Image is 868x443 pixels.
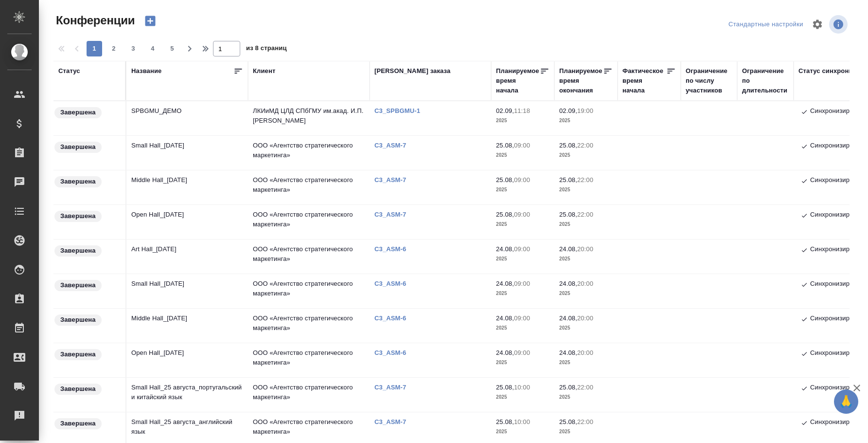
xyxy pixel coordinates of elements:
span: Посмотреть информацию [829,15,850,34]
p: 19:00 [577,107,593,114]
p: 24.08, [496,245,514,253]
td: ООО «Агентство стратегического маркетинга» [248,378,370,412]
p: C3_ASM-7 [374,384,413,391]
div: [PERSON_NAME] заказа [374,66,450,76]
p: 22:00 [577,176,593,184]
div: Фактическое время начала [622,66,666,95]
div: Клиент [253,66,275,76]
p: Синхронизировано [810,417,867,429]
p: 2025 [559,392,613,402]
p: Синхронизировано [810,314,867,325]
div: split button [726,17,806,32]
p: 02.09, [559,107,577,114]
p: C3_ASM-7 [374,418,413,425]
a: C3_ASM-6 [374,314,413,322]
p: 09:00 [514,211,530,218]
p: Синхронизировано [810,106,867,118]
p: 2025 [559,220,613,229]
a: C3_ASM-6 [374,280,413,287]
p: 2025 [496,289,549,298]
p: 09:00 [514,349,530,356]
p: 2025 [559,116,613,126]
span: 🙏 [838,391,854,412]
td: ООО «Агентство стратегического маркетинга» [248,343,370,377]
p: 25.08, [496,176,514,184]
p: 2025 [559,254,613,264]
div: Название [131,66,161,76]
p: 2025 [496,323,549,333]
p: 24.08, [559,245,577,253]
p: 2025 [496,392,549,402]
td: ООО «Агентство стратегического маркетинга» [248,170,370,204]
p: 2025 [496,185,549,195]
td: ООО «Агентство стратегического маркетинга» [248,274,370,308]
p: 25.08, [559,384,577,391]
p: 2025 [496,116,549,126]
p: 25.08, [559,418,577,425]
td: ООО «Агентство стратегического маркетинга» [248,136,370,170]
p: 2025 [496,358,549,368]
p: 09:00 [514,280,530,287]
div: Статус [58,66,80,76]
p: 10:00 [514,418,530,425]
p: C3_ASM-7 [374,211,413,218]
td: SPBGMU_ДЕМО [126,101,248,135]
div: Ограничение по длительности [742,66,789,95]
a: C3_ASM-6 [374,245,413,253]
p: Завершена [60,108,96,117]
p: C3_ASM-7 [374,142,413,149]
span: 3 [125,44,141,54]
span: Настроить таблицу [806,13,829,36]
td: ООО «Агентство стратегического маркетинга» [248,240,370,274]
td: ООО «Агентство стратегического маркетинга» [248,309,370,343]
p: 2025 [559,150,613,160]
p: 25.08, [559,211,577,218]
button: 4 [145,41,160,56]
p: 22:00 [577,384,593,391]
td: Open Hall_[DATE] [126,205,248,239]
a: C3_ASM-7 [374,176,413,184]
p: 24.08, [559,314,577,322]
p: 2025 [559,358,613,368]
span: из 8 страниц [246,42,287,56]
p: 09:00 [514,314,530,322]
p: Синхронизировано [810,279,867,291]
p: 2025 [496,220,549,229]
p: Синхронизировано [810,244,867,256]
button: 🙏 [834,389,858,414]
div: Ограничение по числу участников [686,66,732,95]
td: Middle Hall_[DATE] [126,309,248,343]
span: 5 [164,44,180,54]
td: Open Hall_[DATE] [126,343,248,377]
p: 20:00 [577,245,593,253]
p: C3_SPBGMU-1 [374,107,427,114]
p: 24.08, [496,314,514,322]
p: 2025 [559,323,613,333]
p: 09:00 [514,142,530,149]
button: 5 [164,41,180,56]
button: 2 [106,41,122,56]
p: 02.09, [496,107,514,114]
p: 2025 [559,289,613,298]
span: 4 [145,44,160,54]
p: 09:00 [514,245,530,253]
span: Конференции [53,13,135,28]
td: Small Hall_[DATE] [126,274,248,308]
p: 2025 [496,254,549,264]
p: 25.08, [559,142,577,149]
p: Завершена [60,350,96,359]
p: 25.08, [559,176,577,184]
p: 2025 [496,427,549,437]
p: 25.08, [496,211,514,218]
td: ЛКИиМД ЦЛД СПбГМУ им.акад. И.П.[PERSON_NAME] [248,101,370,135]
span: 2 [106,44,122,54]
p: 10:00 [514,384,530,391]
p: Синхронизировано [810,383,867,394]
td: Art Hall_[DATE] [126,240,248,274]
p: Синхронизировано [810,348,867,360]
p: 25.08, [496,142,514,149]
p: 2025 [496,150,549,160]
div: Планируемое время окончания [559,66,603,95]
p: 24.08, [559,349,577,356]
